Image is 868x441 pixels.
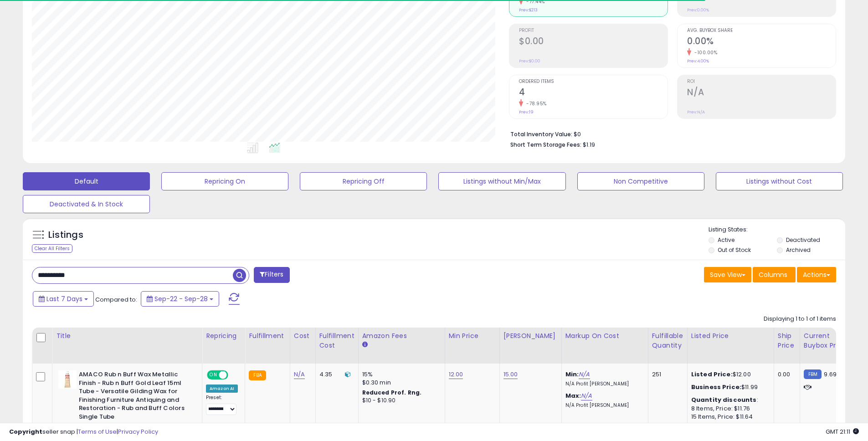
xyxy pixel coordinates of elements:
[778,370,793,379] div: 0.00
[519,58,540,64] small: Prev: $0.00
[687,87,836,99] h2: N/A
[510,128,829,139] li: $0
[206,331,241,341] div: Repricing
[786,246,811,254] label: Archived
[519,79,668,84] span: Ordered Items
[687,7,709,13] small: Prev: 0.00%
[565,391,581,400] b: Max:
[687,28,836,33] span: Avg. Buybox Share
[519,28,668,33] span: Profit
[300,172,427,190] button: Repricing Off
[362,389,422,396] b: Reduced Prof. Rng.
[652,331,683,350] div: Fulfillable Quantity
[510,130,572,138] b: Total Inventory Value:
[581,391,592,400] a: N/A
[709,226,845,234] p: Listing States:
[759,270,787,279] span: Columns
[362,379,438,387] div: $0.30 min
[786,236,820,244] label: Deactivated
[687,58,709,64] small: Prev: 4.00%
[716,172,843,190] button: Listings without Cost
[56,331,198,341] div: Title
[764,315,836,323] div: Displaying 1 to 1 of 1 items
[32,244,72,253] div: Clear All Filters
[23,195,150,213] button: Deactivated & In Stock
[824,370,837,379] span: 9.69
[154,294,208,303] span: Sep-22 - Sep-28
[95,295,137,304] span: Compared to:
[523,100,547,107] small: -78.95%
[687,79,836,84] span: ROI
[23,172,150,190] button: Default
[58,370,77,389] img: 31gGAT8cN6L._SL40_.jpg
[778,331,796,350] div: Ship Price
[691,396,767,404] div: :
[565,370,579,379] b: Min:
[687,109,705,115] small: Prev: N/A
[691,405,767,413] div: 8 Items, Price: $11.76
[583,140,595,149] span: $1.19
[826,427,859,436] span: 2025-10-6 21:11 GMT
[294,370,305,379] a: N/A
[510,141,581,149] b: Short Term Storage Fees:
[753,267,796,282] button: Columns
[691,413,767,421] div: 15 Items, Price: $11.64
[449,331,496,341] div: Min Price
[9,428,158,436] div: seller snap | |
[294,331,312,341] div: Cost
[579,370,590,379] a: N/A
[519,7,538,13] small: Prev: $213
[206,385,238,393] div: Amazon AI
[804,331,851,350] div: Current Buybox Price
[362,397,438,405] div: $10 - $10.90
[48,229,83,241] h5: Listings
[438,172,565,190] button: Listings without Min/Max
[718,236,734,244] label: Active
[227,371,241,379] span: OFF
[319,370,351,379] div: 4.35
[208,371,219,379] span: ON
[206,395,238,415] div: Preset:
[718,246,751,254] label: Out of Stock
[79,370,190,423] b: AMACO Rub n Buff Wax Metallic Finish - Rub n Buff Gold Leaf 15ml Tube - Versatile Gilding Wax for...
[565,402,641,409] p: N/A Profit [PERSON_NAME]
[33,291,94,307] button: Last 7 Days
[565,381,641,387] p: N/A Profit [PERSON_NAME]
[78,427,117,436] a: Terms of Use
[577,172,704,190] button: Non Competitive
[691,383,741,391] b: Business Price:
[9,427,42,436] strong: Copyright
[565,331,644,341] div: Markup on Cost
[704,267,751,282] button: Save View
[161,172,288,190] button: Repricing On
[652,370,680,379] div: 251
[249,331,286,341] div: Fulfillment
[519,109,534,115] small: Prev: 19
[691,383,767,391] div: $11.99
[362,331,441,341] div: Amazon Fees
[691,370,767,379] div: $12.00
[691,49,717,56] small: -100.00%
[519,87,668,99] h2: 4
[118,427,158,436] a: Privacy Policy
[362,341,368,349] small: Amazon Fees.
[561,328,648,364] th: The percentage added to the cost of goods (COGS) that forms the calculator for Min & Max prices.
[46,294,82,303] span: Last 7 Days
[254,267,289,283] button: Filters
[691,395,757,404] b: Quantity discounts
[687,36,836,48] h2: 0.00%
[141,291,219,307] button: Sep-22 - Sep-28
[319,331,354,350] div: Fulfillment Cost
[519,36,668,48] h2: $0.00
[804,369,822,379] small: FBM
[449,370,463,379] a: 12.00
[691,370,733,379] b: Listed Price:
[691,331,770,341] div: Listed Price
[503,370,518,379] a: 15.00
[503,331,558,341] div: [PERSON_NAME]
[362,370,438,379] div: 15%
[797,267,836,282] button: Actions
[249,370,266,380] small: FBA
